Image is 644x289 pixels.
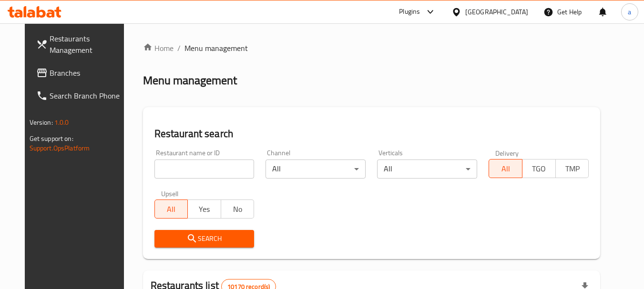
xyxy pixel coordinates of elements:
[221,199,255,219] button: No
[493,162,519,176] span: All
[465,7,528,17] div: [GEOGRAPHIC_DATA]
[154,127,589,141] h2: Restaurant search
[187,199,221,219] button: Yes
[555,159,589,178] button: TMP
[30,132,73,145] span: Get support on:
[143,73,237,88] h2: Menu management
[143,42,174,54] a: Home
[377,159,477,179] div: All
[161,190,179,197] label: Upsell
[192,202,217,216] span: Yes
[54,116,69,129] span: 1.0.0
[266,159,366,179] div: All
[29,61,133,84] a: Branches
[143,42,601,54] nav: breadcrumb
[154,230,255,248] button: Search
[50,90,125,101] span: Search Branch Phone
[489,159,522,178] button: All
[526,162,552,176] span: TGO
[30,142,90,154] a: Support.OpsPlatform
[177,42,181,54] li: /
[30,116,53,129] span: Version:
[50,67,125,79] span: Branches
[628,7,631,17] span: a
[159,202,184,216] span: All
[29,27,133,61] a: Restaurants Management
[225,202,251,216] span: No
[399,6,420,18] div: Plugins
[522,159,556,178] button: TGO
[50,33,125,56] span: Restaurants Management
[29,84,133,107] a: Search Branch Phone
[184,42,248,54] span: Menu management
[154,199,188,219] button: All
[154,159,255,179] input: Search for restaurant name or ID..
[495,149,519,156] label: Delivery
[162,233,247,245] span: Search
[560,162,585,176] span: TMP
